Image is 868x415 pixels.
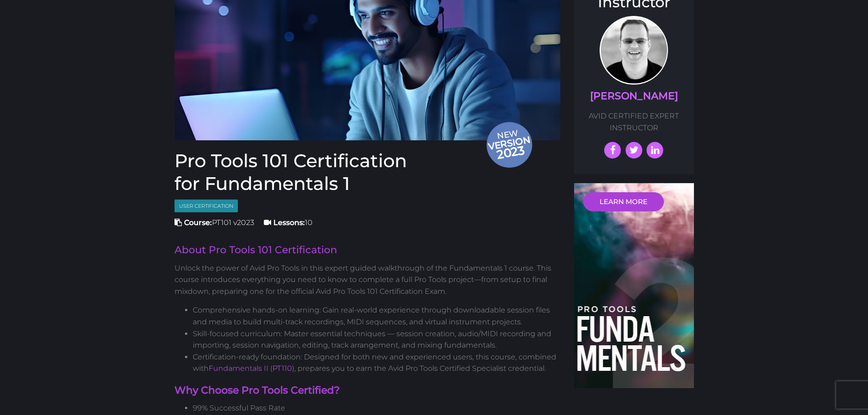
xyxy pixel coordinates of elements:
span: version [486,137,532,149]
strong: Course: [184,218,212,227]
span: 10 [264,218,313,227]
img: AVID Expert Instructor, Professor Scott Beckett profile photo [600,16,668,85]
li: 99% Successful Pass Rate [193,402,561,414]
span: User Certification [175,200,238,213]
strong: Lessons: [273,218,305,227]
p: Unlock the power of Avid Pro Tools in this expert guided walkthrough of the Fundamentals 1 course... [175,262,561,297]
a: Fundamentals II (PT110) [209,364,294,373]
span: PT101 v2023 [175,218,254,227]
a: LEARN MORE [583,192,664,211]
li: Skill-focused curriculum: Master essential techniques — session creation, audio/MIDI recording an... [193,328,561,351]
span: New [486,128,534,163]
li: Comprehensive hands-on learning: Gain real-world experience through downloadable session files an... [193,304,561,328]
a: [PERSON_NAME] [590,90,678,102]
h1: Pro Tools 101 Certification for Fundamentals 1 [175,149,561,195]
p: AVID CERTIFIED EXPERT INSTRUCTOR [583,110,685,133]
h2: About Pro Tools 101 Certification [175,245,561,255]
li: Certification-ready foundation: Designed for both new and experienced users, this course, combine... [193,351,561,374]
span: 2023 [487,141,534,164]
h4: Why Choose Pro Tools Certified? [175,384,561,398]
